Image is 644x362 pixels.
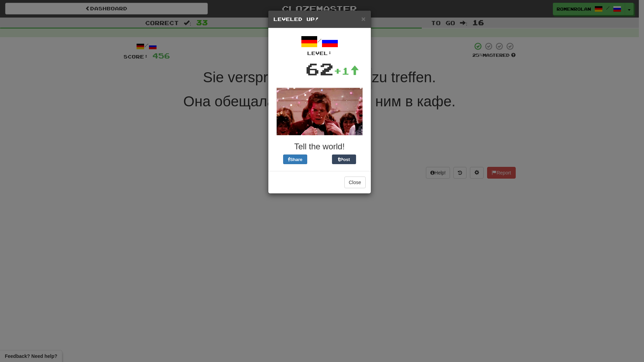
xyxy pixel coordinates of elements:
[273,142,366,151] h3: Tell the world!
[277,88,363,135] img: kevin-bacon-45c228efc3db0f333faed3a78f19b6d7c867765aaadacaa7c55ae667c030a76f.gif
[344,177,366,188] button: Close
[305,57,334,81] div: 62
[273,50,366,57] div: Level:
[307,155,332,164] iframe: X Post Button
[283,155,307,164] button: Share
[361,15,365,23] span: ×
[273,33,366,57] div: /
[334,64,359,78] div: +1
[332,155,356,164] button: Post
[361,15,365,22] button: Close
[273,16,366,23] h5: Leveled Up!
